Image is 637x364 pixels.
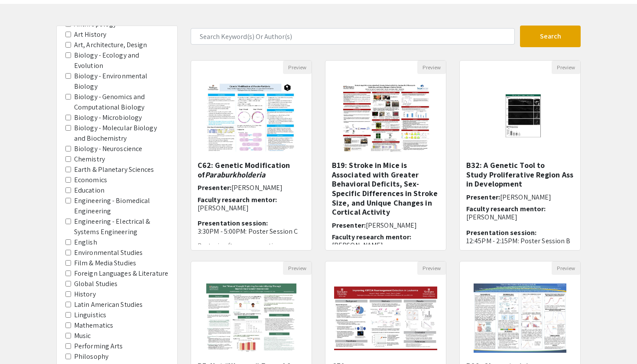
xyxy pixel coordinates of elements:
[74,248,143,258] label: Environmental Studies
[332,161,439,217] h5: B19: Stroke in Mice is Associated with Greater Behavioral Deficits, Sex-Specific Differences in S...
[466,161,574,189] h5: B32: A Genetic Tool to Study Proliferative Region Associated [MEDICAL_DATA] in Development
[74,175,107,185] label: Economics
[198,184,305,192] h6: Presenter:
[74,40,147,50] label: Art, Architecture, Design
[325,278,446,359] img: <p>C50: Improving <em>KMT2A</em> Rearrangement Detection in Leukemia</p>
[74,154,105,164] label: Chemistry
[74,216,169,237] label: Engineering - Electrical & Systems Engineering
[74,320,113,331] label: Mathematics
[74,351,108,362] label: Philosophy
[74,268,168,279] label: Foreign Languages & Literature
[74,310,106,320] label: Linguistics
[191,60,312,251] div: Open Presentation <p>C62: Genetic Modification of <em>Paraburkholderia</em></p>
[552,261,580,275] button: Preview
[198,195,277,204] span: Faculty research mentor:
[6,325,37,358] iframe: Chat
[283,261,312,275] button: Preview
[466,204,546,213] span: Faculty research mentor:
[332,232,411,242] span: Faculty research mentor:
[466,74,573,161] img: <p>B32: A Genetic&nbsp;Tool to Study&nbsp;Proliferative&nbsp;Region&nbsp;Associated&nbsp;Microgli...
[552,61,580,74] button: Preview
[74,289,96,300] label: History
[198,227,305,235] p: 3:30PM - 5:00PM: Poster Session C
[417,261,446,275] button: Preview
[74,331,91,341] label: Music
[466,237,574,245] p: 12:45PM - 2:15PM: Poster Session B
[417,61,446,74] button: Preview
[198,161,305,179] h5: C62: Genetic Modification of
[465,275,575,361] img: <p><strong>B39: Characterizing Engineered <em>Saccharomyces cerevisiae </em>var.</strong><em> </e...
[74,144,142,154] label: Biology - Neuroscience
[74,50,169,71] label: Biology - Ecology and Evolution
[332,241,439,249] p: [PERSON_NAME]
[500,193,551,202] span: [PERSON_NAME]
[198,275,305,361] img: <p><strong>B5: Not “Woman” Enough? Exploring Feminist Allyship Through Implicit Race-Gender</stro...
[74,185,104,196] label: Education
[74,279,117,289] label: Global Studies
[74,113,142,123] label: Biology - Microbiology
[198,204,305,212] p: [PERSON_NAME]
[283,61,312,74] button: Preview
[74,341,123,351] label: Performing Arts
[205,170,265,180] em: Paraburkholderia
[74,237,97,248] label: English
[74,258,136,268] label: Film & Media Studies
[74,92,169,113] label: Biology - Genomics and Computational Biology
[191,28,515,45] input: Search Keyword(s) Or Author(s)
[74,196,169,216] label: Engineering - Biomedical Engineering
[466,228,536,237] span: Presentation session:
[520,26,581,47] button: Search
[466,193,574,201] h6: Presenter:
[231,183,283,192] span: [PERSON_NAME]
[366,221,417,230] span: [PERSON_NAME]
[332,221,439,229] h6: Presenter:
[332,74,439,161] img: <p><strong>B19: Stroke in Mice is Associated with Greater Behavioral Deficits, Sex-Specific Diffe...
[466,213,574,221] p: [PERSON_NAME]
[74,300,143,310] label: Latin American Studies
[459,60,581,251] div: Open Presentation <p>B32: A Genetic&nbsp;Tool to Study&nbsp;Proliferative&nbsp;Region&nbsp;Associ...
[325,60,446,251] div: Open Presentation <p><strong>B19: Stroke in Mice is Associated with Greater Behavioral Deficits, ...
[74,71,169,92] label: Biology - Environmental Biology
[198,219,268,228] span: Presentation session:
[198,74,305,161] img: <p>C62: Genetic Modification of <em>Paraburkholderia</em></p>
[74,123,169,144] label: Biology - Molecular Biology and Biochemistry
[198,241,296,257] span: Bacteria often use secretion systems to secrete toxins that a...
[74,29,106,40] label: Art History
[74,164,154,175] label: Earth & Planetary Sciences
